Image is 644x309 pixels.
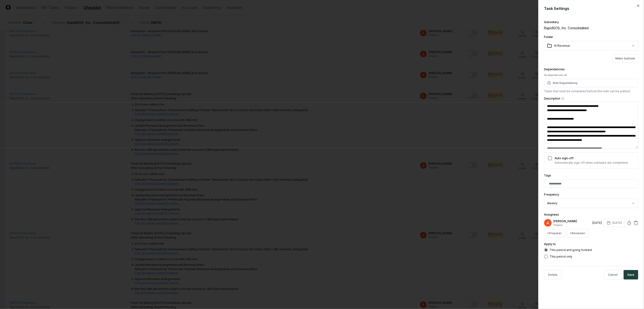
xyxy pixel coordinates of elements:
label: Assignees [544,213,559,216]
label: Dependencies [544,67,565,71]
button: Add Dependency [544,79,638,87]
label: Auto sign-off [555,156,574,160]
label: Folder [544,35,553,39]
p: Tasks that must be completed before this task can be started. [544,89,638,93]
button: Description [561,97,564,100]
h2: Task Settings [544,6,638,11]
button: Make Subtask [612,54,638,63]
img: ACg8ocK3mdmu6YYpaRl40uhUUGu9oxSxFSb1vbjsnEih2JuwAH1PGA=s96-c [544,219,552,227]
div: Subsidiary [544,21,638,24]
button: +Preparer [544,229,565,238]
div: No dependencies set [544,73,638,77]
button: [DATE] [604,219,625,227]
label: This period and going forward [550,249,592,251]
button: +Reviewer [567,229,588,238]
button: Save [624,270,638,280]
div: [DATE] [593,221,602,225]
p: Preparer [554,223,591,227]
label: Description [544,97,638,100]
div: RapidSOS, Inc. Consolidated [544,25,638,30]
label: Apply to [544,242,556,246]
p: [PERSON_NAME] [554,219,591,223]
label: This period only [550,255,573,258]
label: Tags [544,174,551,177]
button: Cancel [604,270,622,280]
button: Delete [544,270,562,280]
label: Frequency [544,193,559,196]
p: Automatically sign off when subtasks are completed. [555,161,629,165]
